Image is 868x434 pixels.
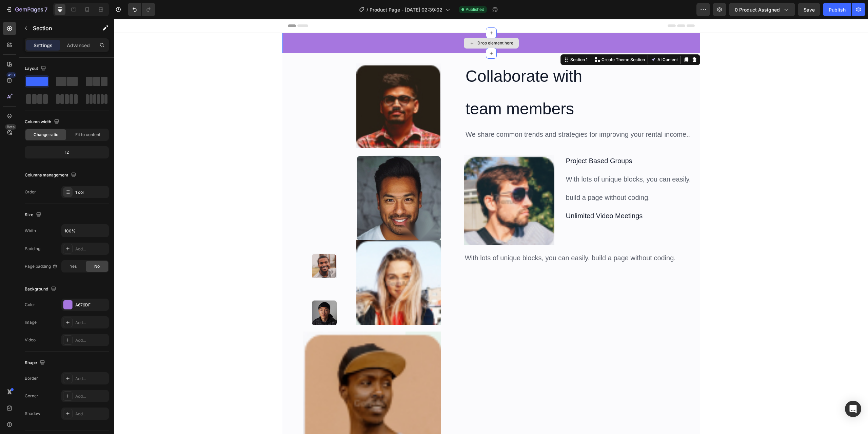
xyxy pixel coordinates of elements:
span: No [94,263,100,269]
input: Auto [62,225,108,237]
div: Add... [75,246,107,252]
img: Alt image [350,136,440,226]
div: Unlimited Video Meetings [451,191,577,203]
p: 7 [44,5,47,14]
div: Layout [25,64,47,73]
div: Publish [829,6,846,13]
button: Save [798,3,820,16]
h2: Collaborate with [351,44,576,70]
button: Publish [823,3,851,16]
button: 7 [3,3,51,16]
p: Settings [34,42,53,49]
span: 0 product assigned [735,6,780,13]
div: Column width [25,117,61,127]
div: Page padding [25,263,58,269]
div: Width [25,228,36,234]
div: Video [25,337,36,343]
img: Alt image [242,136,327,221]
button: 0 product assigned [729,3,795,16]
span: Published [466,6,484,13]
div: Order [25,189,36,195]
div: With lots of unique blocks, you can easily. [451,154,577,166]
img: Alt image [242,221,327,306]
div: Background [25,285,58,294]
div: Shadow [25,411,40,417]
div: A676DF [75,302,107,308]
div: 12 [26,148,107,157]
div: With lots of unique blocks, you can easily. build a page without coding. [350,233,577,245]
div: Drop element here [363,21,399,27]
img: Alt image [242,44,327,129]
div: Add... [75,411,107,417]
div: Shape [25,358,46,367]
p: Advanced [67,42,90,49]
span: Fit to content [75,132,100,138]
span: Change ratio [34,132,58,138]
div: Border [25,375,38,381]
img: Alt image [198,281,222,306]
div: Section 1 [455,38,475,44]
div: Add... [75,393,107,399]
div: We share common trends and strategies for improving your rental income.. [351,110,576,121]
span: Save [804,7,815,13]
div: Add... [75,376,107,382]
div: 450 [6,72,16,78]
div: Add... [75,320,107,326]
button: AI Content [535,37,565,45]
div: Add... [75,337,107,343]
div: Undo/Redo [128,3,155,16]
div: Columns management [25,171,78,180]
div: Open Intercom Messenger [845,401,861,417]
div: Project Based Groups [451,136,577,148]
div: Color [25,302,35,308]
span: Product Page - [DATE] 02:39:02 [370,6,442,13]
span: Yes [70,263,77,269]
p: Section [33,24,88,32]
div: build a page without coding. [451,173,577,184]
iframe: Design area [114,19,868,434]
h2: team members [351,77,576,103]
p: Create Theme Section [487,38,531,44]
div: 1 col [75,189,107,195]
div: Image [25,319,37,325]
div: Padding [25,246,40,252]
div: Size [25,210,43,220]
div: Beta [5,124,16,130]
span: / [367,6,368,13]
img: Alt image [198,234,222,259]
div: Corner [25,393,38,399]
